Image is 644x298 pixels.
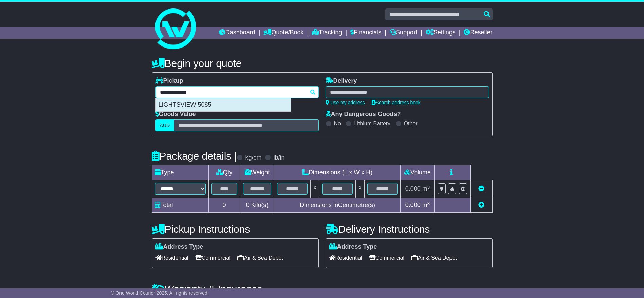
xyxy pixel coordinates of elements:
[326,224,493,235] h4: Delivery Instructions
[405,202,421,208] span: 0.000
[350,27,381,39] a: Financials
[329,253,362,263] span: Residential
[195,253,231,263] span: Commercial
[273,154,284,162] label: lb/in
[334,120,341,127] label: No
[274,198,401,213] td: Dimensions in Centimetre(s)
[155,119,174,131] label: AUD
[152,58,493,69] h4: Begin your quote
[246,202,249,208] span: 0
[422,185,430,192] span: m
[152,224,319,235] h4: Pickup Instructions
[390,27,417,39] a: Support
[372,100,421,105] a: Search address book
[237,253,283,263] span: Air & Sea Depot
[427,185,430,190] sup: 3
[404,120,418,127] label: Other
[405,185,421,192] span: 0.000
[354,120,390,127] label: Lithium Battery
[240,165,274,180] td: Weight
[155,111,196,118] label: Goods Value
[245,154,261,162] label: kg/cm
[240,198,274,213] td: Kilo(s)
[219,27,255,39] a: Dashboard
[156,98,291,111] div: LIGHTSVIEW 5085
[426,27,456,39] a: Settings
[464,27,492,39] a: Reseller
[208,198,240,213] td: 0
[155,77,183,85] label: Pickup
[478,185,484,192] a: Remove this item
[152,150,237,162] h4: Package details |
[422,202,430,208] span: m
[155,243,203,251] label: Address Type
[263,27,303,39] a: Quote/Book
[355,180,364,198] td: x
[326,111,401,118] label: Any Dangerous Goods?
[312,27,342,39] a: Tracking
[427,201,430,206] sup: 3
[155,86,319,98] typeahead: Please provide city
[311,180,319,198] td: x
[326,77,357,85] label: Delivery
[155,253,188,263] span: Residential
[326,100,365,105] a: Use my address
[411,253,457,263] span: Air & Sea Depot
[152,198,208,213] td: Total
[401,165,435,180] td: Volume
[152,283,493,295] h4: Warranty & Insurance
[111,290,209,296] span: © One World Courier 2025. All rights reserved.
[274,165,401,180] td: Dimensions (L x W x H)
[152,165,208,180] td: Type
[329,243,377,251] label: Address Type
[208,165,240,180] td: Qty
[478,202,484,208] a: Add new item
[369,253,404,263] span: Commercial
